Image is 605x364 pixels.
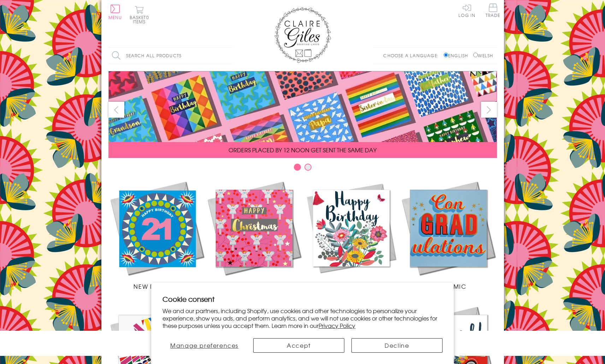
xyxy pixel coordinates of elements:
input: Search [225,48,232,64]
a: Christmas [206,180,303,290]
a: Log In [458,4,475,17]
button: Menu [108,5,122,19]
img: Claire Giles Greetings Cards [274,7,331,63]
label: English [444,52,471,59]
p: Choose a language: [383,52,442,59]
a: Privacy Policy [319,321,355,330]
span: ORDERS PLACED BY 12 NOON GET SENT THE SAME DAY [229,146,376,154]
h2: Cookie consent [162,294,443,304]
button: prev [108,102,124,118]
span: Academic [430,282,467,290]
span: Trade [486,4,500,17]
a: Birthdays [303,180,400,290]
input: Welsh [473,53,478,57]
a: New Releases [108,180,206,290]
div: Carousel Pagination [108,163,497,174]
button: Manage preferences [162,338,246,353]
p: We and our partners, including Shopify, use cookies and other technologies to personalize your ex... [162,307,443,329]
button: Accept [253,338,344,353]
span: Christmas [236,282,272,290]
a: Academic [400,180,497,290]
span: New Releases [134,282,180,290]
a: Trade [486,4,500,19]
span: Manage preferences [170,341,238,350]
span: Birthdays [334,282,368,290]
button: Carousel Page 1 (Current Slide) [294,164,301,171]
input: Search all products [108,48,232,64]
label: Welsh [473,52,493,59]
span: 0 items [133,14,149,25]
button: Carousel Page 2 [304,164,312,171]
span: Menu [108,14,122,20]
button: next [481,102,497,118]
input: English [444,53,448,57]
button: Basket0 items [130,6,149,24]
button: Decline [351,338,443,353]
